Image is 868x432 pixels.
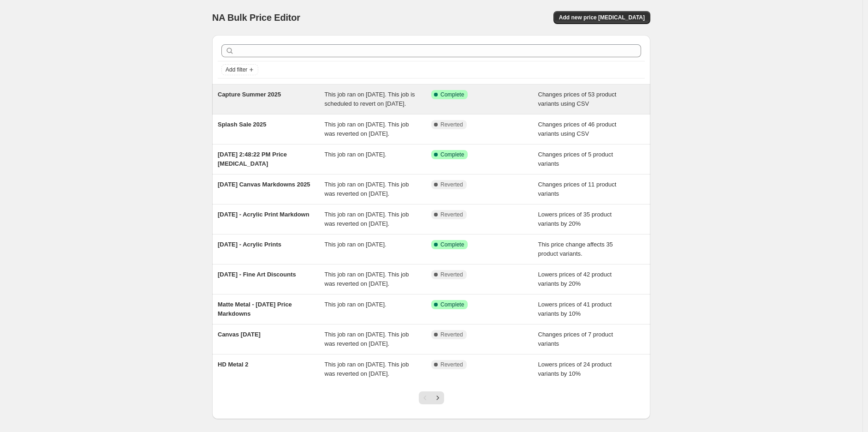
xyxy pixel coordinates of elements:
span: [DATE] Canvas Markdowns 2025 [218,181,310,188]
span: HD Metal 2 [218,361,248,368]
span: Splash Sale 2025 [218,121,267,128]
span: Complete [440,241,464,248]
span: Reverted [440,361,463,368]
span: Capture Summer 2025 [218,91,281,98]
button: Add new price [MEDICAL_DATA] [553,11,650,24]
span: Changes prices of 5 product variants [538,151,613,167]
span: This job ran on [DATE]. This job was reverted on [DATE]. [325,361,409,377]
span: This job ran on [DATE]. [325,301,386,308]
span: [DATE] - Acrylic Print Markdown [218,211,309,218]
span: NA Bulk Price Editor [212,12,300,23]
span: This job ran on [DATE]. This job is scheduled to revert on [DATE]. [325,91,415,107]
span: This price change affects 35 product variants. [538,241,613,257]
span: This job ran on [DATE]. [325,151,386,158]
span: Lowers prices of 42 product variants by 20% [538,271,612,287]
span: Reverted [440,211,463,218]
span: Reverted [440,271,463,278]
span: This job ran on [DATE]. [325,241,386,248]
span: [DATE] - Fine Art Discounts [218,271,296,278]
span: This job ran on [DATE]. This job was reverted on [DATE]. [325,211,409,227]
span: This job ran on [DATE]. This job was reverted on [DATE]. [325,181,409,197]
span: Reverted [440,121,463,128]
span: Changes prices of 7 product variants [538,331,613,347]
span: Lowers prices of 35 product variants by 20% [538,211,612,227]
span: Complete [440,301,464,308]
span: Lowers prices of 41 product variants by 10% [538,301,612,317]
span: Matte Metal - [DATE] Price Markdowns [218,301,292,317]
span: Reverted [440,331,463,338]
span: Complete [440,151,464,158]
span: Add new price [MEDICAL_DATA] [559,14,645,21]
span: This job ran on [DATE]. This job was reverted on [DATE]. [325,331,409,347]
button: Next [431,391,444,404]
span: Reverted [440,181,463,188]
span: Lowers prices of 24 product variants by 10% [538,361,612,377]
span: Changes prices of 53 product variants using CSV [538,91,617,107]
span: [DATE] - Acrylic Prints [218,241,281,248]
span: Changes prices of 46 product variants using CSV [538,121,617,137]
span: Canvas [DATE] [218,331,261,338]
span: This job ran on [DATE]. This job was reverted on [DATE]. [325,271,409,287]
span: Add filter [226,66,247,73]
span: [DATE] 2:48:22 PM Price [MEDICAL_DATA] [218,151,287,167]
button: Add filter [221,64,258,75]
nav: Pagination [419,391,444,404]
span: Changes prices of 11 product variants [538,181,617,197]
span: This job ran on [DATE]. This job was reverted on [DATE]. [325,121,409,137]
span: Complete [440,91,464,98]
